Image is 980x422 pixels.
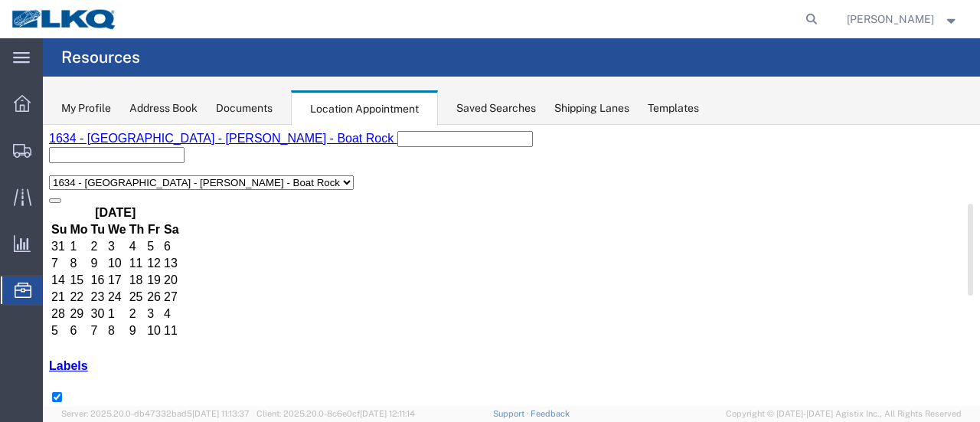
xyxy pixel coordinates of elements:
button: [PERSON_NAME] [846,10,959,28]
div: Saved Searches [456,100,536,116]
td: 20 [120,148,137,163]
td: 23 [47,165,63,180]
td: 3 [103,182,119,197]
td: 15 [26,148,45,163]
span: [DATE] 11:13:37 [192,409,250,418]
td: 17 [64,148,84,163]
div: Address Book [129,100,198,116]
td: 27 [120,165,137,180]
img: logo [11,8,118,31]
td: 26 [103,165,119,180]
td: 9 [47,131,63,146]
td: 1 [64,182,84,197]
div: My Profile [61,100,111,116]
a: Labels [6,234,45,247]
td: 5 [8,198,24,214]
a: Feedback [531,409,570,418]
td: 6 [26,198,45,214]
td: 25 [86,165,103,180]
span: Server: 2025.20.0-db47332bad5 [61,409,250,418]
td: 9 [86,198,103,214]
a: Support [493,409,531,418]
td: 30 [47,182,63,197]
td: 22 [26,165,45,180]
td: 16 [47,148,63,163]
div: Shipping Lanes [554,100,629,116]
span: Client: 2025.20.0-8c6e0cf [256,409,415,418]
td: 4 [120,182,137,197]
div: Location Appointment [291,90,438,126]
td: 14 [8,148,24,163]
iframe: FS Legacy Container [43,125,980,406]
span: Copyright © [DATE]-[DATE] Agistix Inc., All Rights Reserved [726,407,962,420]
td: 2 [86,182,103,197]
td: 7 [47,198,63,214]
td: 24 [64,165,84,180]
td: 8 [64,198,84,214]
td: 28 [8,182,24,197]
span: Sopha Sam [847,11,934,28]
td: 13 [120,131,137,146]
td: 11 [120,198,137,214]
td: 29 [26,182,45,197]
td: 10 [103,198,119,214]
td: 12 [103,131,119,146]
div: Templates [648,100,699,116]
td: 19 [103,148,119,163]
span: [DATE] 12:11:14 [360,409,415,418]
td: 21 [8,165,24,180]
h4: Resources [61,38,140,77]
td: 11 [86,131,103,146]
td: 18 [86,148,103,163]
div: Documents [216,100,273,116]
td: 10 [64,131,84,146]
